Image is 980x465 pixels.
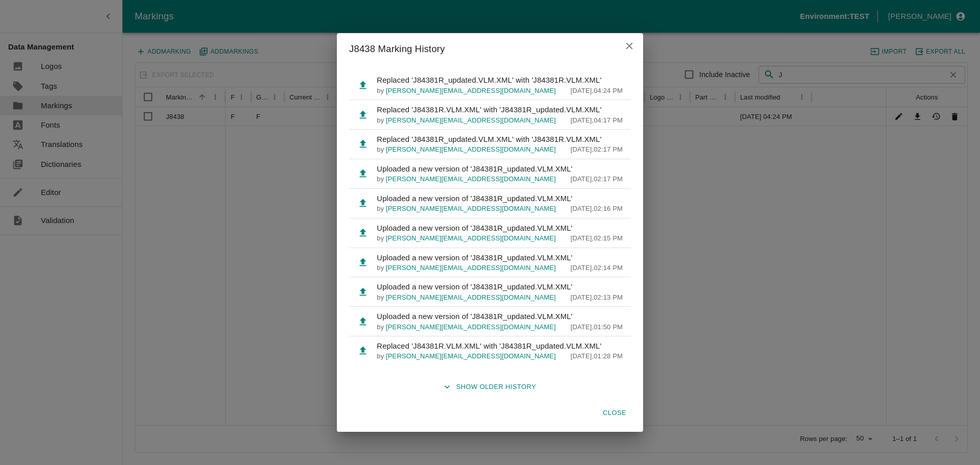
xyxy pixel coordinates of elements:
[377,311,623,322] p: Uploaded a new version of 'J84381R_updated.VLM.XML'
[386,352,556,360] span: [PERSON_NAME][EMAIL_ADDRESS][DOMAIN_NAME]
[377,340,623,352] p: Replaced 'J84381R.VLM.XML' with 'J84381R_updated.VLM.XML'
[377,293,556,303] p: by
[377,234,556,243] p: by
[377,281,623,292] p: Uploaded a new version of 'J84381R_updated.VLM.XML'
[571,352,623,361] p: [DATE] , 01:28 PM
[386,205,556,212] span: [PERSON_NAME][EMAIL_ADDRESS][DOMAIN_NAME]
[386,264,556,272] span: [PERSON_NAME][EMAIL_ADDRESS][DOMAIN_NAME]
[386,87,556,94] span: [PERSON_NAME][EMAIL_ADDRESS][DOMAIN_NAME]
[377,263,556,273] p: by
[620,36,639,56] button: close
[571,86,623,96] p: [DATE] , 04:24 PM
[337,33,643,65] h2: J8438 Marking History
[386,116,556,124] span: [PERSON_NAME][EMAIL_ADDRESS][DOMAIN_NAME]
[571,175,623,184] p: [DATE] , 02:17 PM
[571,145,623,155] p: [DATE] , 02:17 PM
[571,263,623,273] p: [DATE] , 02:14 PM
[386,175,556,183] span: [PERSON_NAME][EMAIL_ADDRESS][DOMAIN_NAME]
[377,163,623,175] p: Uploaded a new version of 'J84381R_updated.VLM.XML'
[571,234,623,243] p: [DATE] , 02:15 PM
[377,352,556,361] p: by
[377,104,623,115] p: Replaced 'J84381R.VLM.XML' with 'J84381R_updated.VLM.XML'
[377,223,623,234] p: Uploaded a new version of 'J84381R_updated.VLM.XML'
[386,145,556,153] span: [PERSON_NAME][EMAIL_ADDRESS][DOMAIN_NAME]
[377,193,623,204] p: Uploaded a new version of 'J84381R_updated.VLM.XML'
[598,404,631,422] button: Close
[377,204,556,214] p: by
[377,145,556,155] p: by
[377,252,623,263] p: Uploaded a new version of 'J84381R_updated.VLM.XML'
[571,293,623,303] p: [DATE] , 02:13 PM
[386,293,556,301] span: [PERSON_NAME][EMAIL_ADDRESS][DOMAIN_NAME]
[377,134,623,145] p: Replaced 'J84381R_updated.VLM.XML' with 'J84381R.VLM.XML'
[571,204,623,214] p: [DATE] , 02:16 PM
[571,323,623,332] p: [DATE] , 01:50 PM
[386,234,556,242] span: [PERSON_NAME][EMAIL_ADDRESS][DOMAIN_NAME]
[377,175,556,184] p: by
[377,116,556,126] p: by
[377,86,556,96] p: by
[377,75,623,86] p: Replaced 'J84381R_updated.VLM.XML' with 'J84381R.VLM.XML'
[377,323,556,332] p: by
[349,378,631,396] button: Show Older History
[571,116,623,126] p: [DATE] , 04:17 PM
[386,323,556,331] span: [PERSON_NAME][EMAIL_ADDRESS][DOMAIN_NAME]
